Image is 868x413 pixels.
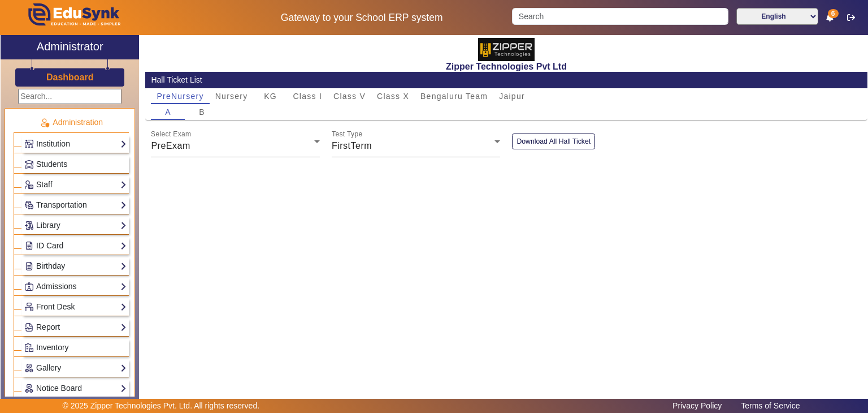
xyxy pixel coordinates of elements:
[293,92,323,100] span: Class I
[36,160,67,169] span: Students
[36,343,69,352] span: Inventory
[512,8,728,25] input: Search
[264,92,277,100] span: KG
[332,131,363,138] mat-label: Test Type
[165,108,171,116] span: A
[1,35,139,59] a: Administrator
[46,72,94,83] h3: Dashboard
[735,398,805,413] a: Terms of Service
[667,398,727,413] a: Privacy Policy
[25,343,33,352] img: Inventory.png
[420,92,488,100] span: Bengaluru Team
[37,40,103,53] h2: Administrator
[215,92,248,100] span: Nursery
[377,92,409,100] span: Class X
[512,134,595,149] button: Download All Hall Ticket
[24,158,127,171] a: Students
[333,92,366,100] span: Class V
[46,71,94,83] a: Dashboard
[25,160,33,169] img: Students.png
[199,108,205,116] span: B
[151,131,191,138] mat-label: Select Exam
[828,9,839,18] span: 6
[499,92,525,100] span: Jaipur
[145,61,867,72] h2: Zipper Technologies Pvt Ltd
[157,92,203,100] span: PreNursery
[14,117,129,128] p: Administration
[478,38,535,61] img: 36227e3f-cbf6-4043-b8fc-b5c5f2957d0a
[151,74,861,86] div: Hall Ticket List
[332,141,372,150] span: FirstTerm
[18,89,121,104] input: Search...
[151,141,190,150] span: PreExam
[40,118,50,128] img: Administration.png
[223,12,500,24] h5: Gateway to your School ERP system
[63,400,260,412] p: © 2025 Zipper Technologies Pvt. Ltd. All rights reserved.
[24,341,127,354] a: Inventory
